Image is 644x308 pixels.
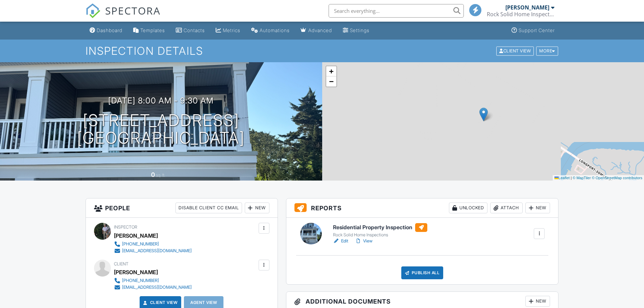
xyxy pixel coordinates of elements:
[505,4,549,11] div: [PERSON_NAME]
[308,27,332,33] div: Advanced
[114,261,128,266] span: Client
[86,45,559,57] h1: Inspection Details
[245,203,269,213] div: New
[333,223,427,232] h6: Residential Property Inspection
[87,24,125,37] a: Dashboard
[333,223,427,238] a: Residential Property Inspection Rock Solid Home Inspections
[114,224,137,230] span: Inspector
[122,241,159,247] div: [PHONE_NUMBER]
[122,248,192,254] div: [EMAIL_ADDRESS][DOMAIN_NAME]
[496,46,534,55] div: Client View
[175,203,242,213] div: Disable Client CC Email
[350,27,369,33] div: Settings
[525,203,550,213] div: New
[114,247,192,254] a: [EMAIL_ADDRESS][DOMAIN_NAME]
[326,76,336,87] a: Zoom out
[156,173,165,178] span: sq. ft.
[114,284,192,291] a: [EMAIL_ADDRESS][DOMAIN_NAME]
[519,27,555,33] div: Support Center
[479,108,488,121] img: Marker
[326,66,336,76] a: Zoom in
[592,176,642,180] a: © OpenStreetMap contributors
[525,296,550,307] div: New
[114,267,158,277] div: [PERSON_NAME]
[401,266,444,279] div: Publish All
[108,96,214,105] h3: [DATE] 8:00 am - 9:30 am
[496,48,535,53] a: Client View
[329,67,333,75] span: +
[487,11,554,18] div: Rock Solid Home Inspections, LLC
[114,241,192,247] a: [PHONE_NUMBER]
[298,24,335,37] a: Advanced
[213,24,243,37] a: Metrics
[86,198,278,218] h3: People
[571,176,572,180] span: |
[130,24,168,37] a: Templates
[509,24,557,37] a: Support Center
[340,24,372,37] a: Settings
[140,27,165,33] div: Templates
[449,203,487,213] div: Unlocked
[97,27,122,33] div: Dashboard
[151,171,155,178] div: 0
[77,112,245,147] h1: [STREET_ADDRESS] [GEOGRAPHIC_DATA]
[573,176,591,180] a: © MapTiler
[142,299,178,306] a: Client View
[490,203,523,213] div: Attach
[248,24,292,37] a: Automations (Basic)
[105,3,161,18] span: SPECTORA
[333,232,427,238] div: Rock Solid Home Inspections
[114,231,158,241] div: [PERSON_NAME]
[329,4,464,18] input: Search everything...
[554,176,570,180] a: Leaflet
[329,77,333,86] span: −
[122,285,192,290] div: [EMAIL_ADDRESS][DOMAIN_NAME]
[536,46,558,55] div: More
[260,27,290,33] div: Automations
[86,3,100,18] img: The Best Home Inspection Software - Spectora
[114,277,192,284] a: [PHONE_NUMBER]
[223,27,240,33] div: Metrics
[122,278,159,283] div: [PHONE_NUMBER]
[173,24,208,37] a: Contacts
[333,238,348,244] a: Edit
[86,9,161,23] a: SPECTORA
[286,198,558,218] h3: Reports
[355,238,373,244] a: View
[184,27,205,33] div: Contacts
